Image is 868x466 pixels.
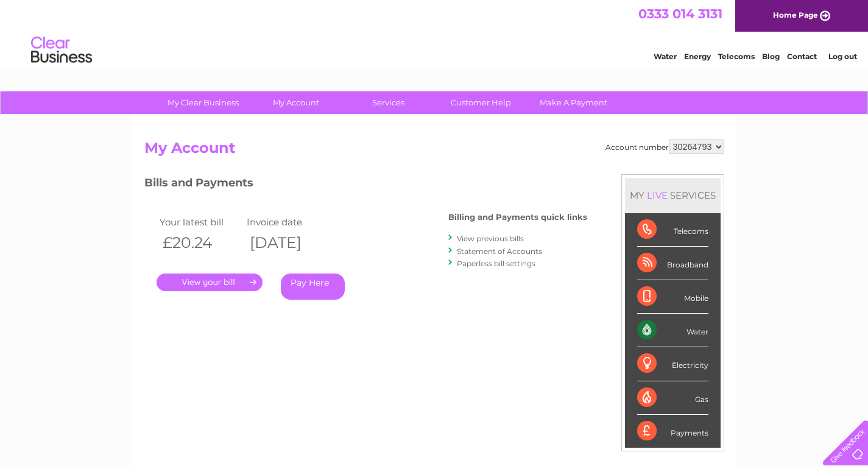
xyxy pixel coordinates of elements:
div: MY SERVICES [625,178,721,213]
a: Services [338,91,439,114]
a: Energy [684,52,711,61]
h3: Bills and Payments [144,174,587,196]
a: 0333 014 3131 [638,6,722,21]
a: My Account [245,91,346,114]
a: Make A Payment [523,91,624,114]
div: Gas [637,381,708,415]
th: [DATE] [244,230,331,255]
div: Telecoms [637,213,708,247]
h2: My Account [144,139,724,163]
a: Contact [787,52,817,61]
a: Customer Help [431,91,531,114]
img: logo.png [30,32,93,69]
div: Account number [605,139,724,154]
div: Broadband [637,247,708,280]
a: Blog [762,52,780,61]
td: Your latest bill [157,214,244,230]
a: My Clear Business [153,91,253,114]
div: Mobile [637,280,708,314]
a: Statement of Accounts [457,247,542,256]
div: LIVE [644,189,670,201]
a: Paperless bill settings [457,259,535,268]
a: Log out [828,52,857,61]
div: Payments [637,415,708,448]
a: Pay Here [281,274,345,300]
h4: Billing and Payments quick links [448,213,587,222]
a: Telecoms [718,52,755,61]
td: Invoice date [244,214,331,230]
a: View previous bills [457,234,524,243]
div: Water [637,314,708,347]
div: Clear Business is a trading name of Verastar Limited (registered in [GEOGRAPHIC_DATA] No. 3667643... [147,7,722,59]
a: . [157,274,263,291]
div: Electricity [637,347,708,381]
a: Water [654,52,677,61]
th: £20.24 [157,230,244,255]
